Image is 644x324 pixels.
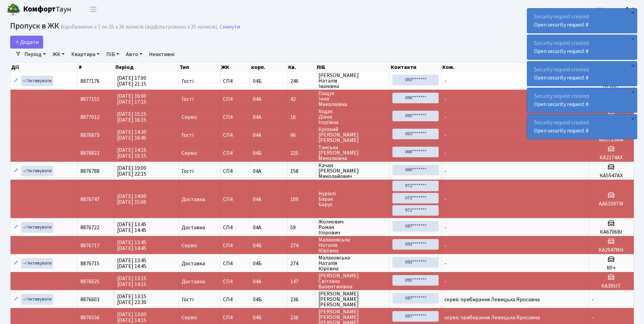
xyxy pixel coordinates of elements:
[23,4,56,15] b: Комфорт
[288,62,316,72] th: Кв.
[80,77,99,85] span: 8877176
[592,283,631,289] h5: КА395ІТ
[223,132,247,138] span: СП4
[444,260,446,267] span: -
[444,314,540,321] span: сервіс прибирання Левицька Яросавна
[253,242,262,249] span: 04Б
[629,115,636,122] div: ×
[253,224,261,231] span: 04А
[146,49,177,60] a: Неактивні
[290,114,313,120] span: 16
[80,196,99,203] span: 8876747
[21,222,53,233] a: Активувати
[117,275,146,288] span: [DATE] 13:15 [DATE] 14:15
[117,239,146,252] span: [DATE] 13:45 [DATE] 14:45
[11,62,78,72] th: Дії
[444,149,446,157] span: -
[223,261,247,266] span: СП4
[15,38,39,46] span: Додати
[534,101,589,108] a: Open security request #
[61,24,218,30] div: Відображено з 1 по 25 з 26 записів (відфільтровано з 25 записів).
[316,62,390,72] th: ПІБ
[182,225,205,230] span: Доставка
[290,261,313,266] span: 274
[318,91,387,107] span: Пащук Інна Миколаївна
[223,297,247,302] span: СП4
[318,219,387,235] span: Жолнович Роман Ігорович
[629,9,636,16] div: ×
[253,278,261,285] span: 04А
[318,291,387,307] span: [PERSON_NAME] [PERSON_NAME] [PERSON_NAME]
[182,243,197,248] span: Сервіс
[253,296,262,303] span: 04Б
[290,168,313,174] span: 158
[527,35,637,59] div: Security request created
[80,314,99,321] span: 8876556
[117,92,146,106] span: [DATE] 16:00 [DATE] 17:15
[527,8,637,33] div: Security request created
[223,150,247,156] span: СП4
[80,95,99,103] span: 8877151
[444,196,446,203] span: -
[534,127,589,134] a: Open security request #
[123,49,145,60] a: Авто
[117,128,146,142] span: [DATE] 14:30 [DATE] 16:45
[21,76,53,86] a: Активувати
[318,191,387,207] span: Нуріелі Барак Барух
[592,247,631,253] h5: КА2947МН
[103,49,122,60] a: ПІБ
[318,163,387,179] span: Качан [PERSON_NAME] Миколайович
[21,166,53,176] a: Активувати
[253,314,262,321] span: 04Б
[223,168,247,174] span: СП4
[598,6,636,13] b: Консьєрж б. 4.
[534,48,589,55] a: Open security request #
[182,197,205,202] span: Доставка
[182,279,205,284] span: Доставка
[182,78,194,84] span: Гості
[629,36,636,42] div: ×
[50,49,67,60] a: ЖК
[290,132,313,138] span: 96
[182,297,194,302] span: Гості
[220,24,240,30] a: Скинути
[253,167,261,175] span: 04А
[253,77,262,85] span: 04Б
[444,113,446,121] span: -
[253,149,262,157] span: 04Б
[117,110,146,124] span: [DATE] 15:15 [DATE] 16:15
[444,131,446,139] span: -
[290,197,313,202] span: 109
[253,131,261,139] span: 04А
[10,36,43,49] a: Додати
[223,225,247,230] span: СП4
[592,296,594,303] span: -
[253,260,262,267] span: 04Б
[318,127,387,143] span: Кріпкий [PERSON_NAME] [PERSON_NAME]
[444,296,540,303] span: сервіс прибирання Левицька Яросавна
[534,21,589,29] a: Open security request #
[80,296,99,303] span: 8876603
[117,164,146,178] span: [DATE] 19:00 [DATE] 22:15
[534,74,589,82] a: Open security request #
[318,255,387,271] span: Малаховська Наталія Юріївна
[318,73,387,89] span: [PERSON_NAME] Наталія Іванівна
[21,294,53,305] a: Активувати
[80,278,99,285] span: 8876625
[444,95,446,103] span: -
[80,260,99,267] span: 8876715
[592,314,594,321] span: -
[629,89,636,95] div: ×
[318,145,387,161] span: Танська [PERSON_NAME] Миколаївна
[629,62,636,69] div: ×
[22,49,48,60] a: Період
[80,131,99,139] span: 8876873
[527,61,637,86] div: Security request created
[592,137,631,143] h5: ВА1725ВМ
[80,224,99,231] span: 8876722
[117,257,146,270] span: [DATE] 13:45 [DATE] 14:45
[290,225,313,230] span: 59
[182,261,205,266] span: Доставка
[182,168,194,174] span: Гості
[223,78,247,84] span: СП4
